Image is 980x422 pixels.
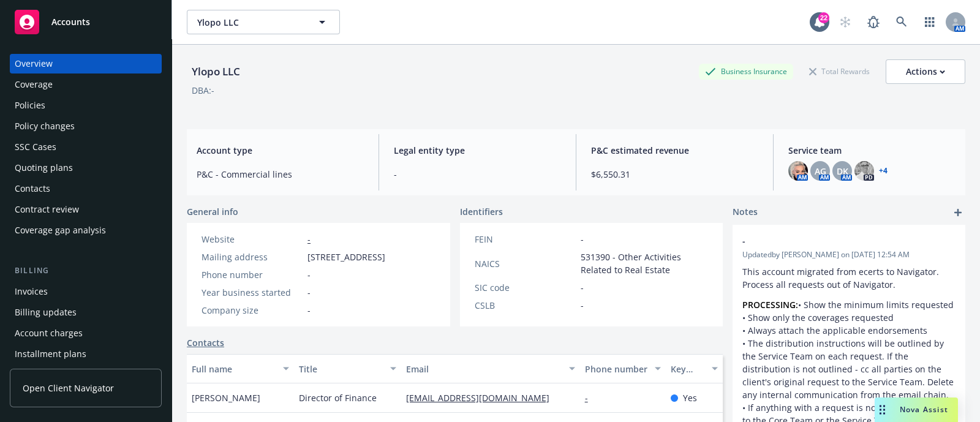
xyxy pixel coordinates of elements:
[15,75,53,94] div: Coverage
[51,17,90,27] span: Accounts
[10,200,162,219] a: Contract review
[475,233,576,246] div: FEIN
[10,158,162,178] a: Quoting plans
[818,12,829,23] div: 22
[788,161,808,181] img: photo
[591,144,758,157] span: P&C estimated revenue
[15,54,53,73] div: Overview
[875,398,890,422] div: Drag to move
[15,282,48,301] div: Invoices
[580,354,666,383] button: Phone number
[833,10,858,34] a: Start snowing
[788,144,956,157] span: Service team
[187,10,340,34] button: Ylopo LLC
[10,265,162,277] div: Billing
[10,323,162,343] a: Account charges
[307,304,311,317] span: -
[803,64,876,79] div: Total Rewards
[581,233,584,246] span: -
[187,336,224,349] a: Contacts
[15,220,106,240] div: Coverage gap analysis
[307,268,311,281] span: -
[197,168,364,181] span: P&C - Commercial lines
[854,161,874,181] img: photo
[15,179,50,198] div: Contacts
[10,220,162,240] a: Coverage gap analysis
[906,60,945,83] div: Actions
[10,137,162,157] a: SSC Cases
[406,392,559,404] a: [EMAIL_ADDRESS][DOMAIN_NAME]
[683,391,697,404] span: Yes
[475,257,576,270] div: NAICS
[294,354,401,383] button: Title
[406,363,562,375] div: Email
[202,286,303,299] div: Year business started
[202,233,303,246] div: Website
[307,286,311,299] span: -
[15,116,75,136] div: Policy changes
[10,116,162,136] a: Policy changes
[15,344,86,364] div: Installment plans
[581,251,709,276] span: 531390 - Other Activities Related to Real Estate
[15,200,79,219] div: Contract review
[815,165,826,178] span: AG
[666,354,723,383] button: Key contact
[10,75,162,94] a: Coverage
[10,96,162,115] a: Policies
[192,84,214,97] div: DBA: -
[581,299,584,312] span: -
[475,299,576,312] div: CSLB
[10,303,162,322] a: Billing updates
[475,281,576,294] div: SIC code
[307,251,385,263] span: [STREET_ADDRESS]
[307,233,311,245] a: -
[10,179,162,198] a: Contacts
[202,251,303,263] div: Mailing address
[671,363,704,375] div: Key contact
[742,249,956,260] span: Updated by [PERSON_NAME] on [DATE] 12:54 AM
[202,268,303,281] div: Phone number
[886,59,965,84] button: Actions
[900,404,948,415] span: Nova Assist
[23,382,114,394] span: Open Client Navigator
[15,96,45,115] div: Policies
[187,64,245,80] div: Ylopo LLC
[861,10,886,34] a: Report a Bug
[187,354,294,383] button: Full name
[581,281,584,294] span: -
[299,363,383,375] div: Title
[742,265,956,291] p: This account migrated from ecerts to Navigator. Process all requests out of Navigator.
[733,205,758,220] span: Notes
[202,304,303,317] div: Company size
[15,303,77,322] div: Billing updates
[10,282,162,301] a: Invoices
[10,54,162,73] a: Overview
[15,323,83,343] div: Account charges
[197,16,303,29] span: Ylopo LLC
[394,144,561,157] span: Legal entity type
[187,205,238,218] span: General info
[951,205,965,220] a: add
[837,165,848,178] span: DK
[585,392,598,404] a: -
[394,168,561,181] span: -
[742,299,798,311] strong: PROCESSING:
[10,5,162,39] a: Accounts
[918,10,942,34] a: Switch app
[197,144,364,157] span: Account type
[299,391,377,404] span: Director of Finance
[585,363,647,375] div: Phone number
[15,158,73,178] div: Quoting plans
[875,398,958,422] button: Nova Assist
[699,64,793,79] div: Business Insurance
[192,363,276,375] div: Full name
[889,10,914,34] a: Search
[15,137,56,157] div: SSC Cases
[742,235,924,247] span: -
[879,167,888,175] a: +4
[591,168,758,181] span: $6,550.31
[401,354,580,383] button: Email
[10,344,162,364] a: Installment plans
[192,391,260,404] span: [PERSON_NAME]
[460,205,503,218] span: Identifiers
